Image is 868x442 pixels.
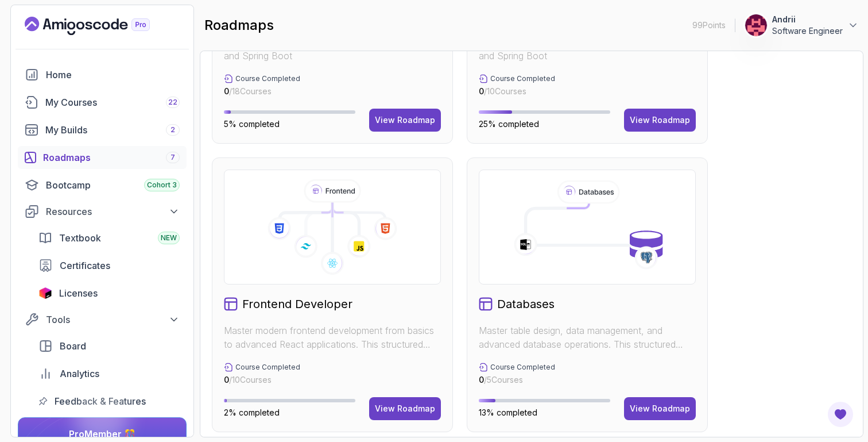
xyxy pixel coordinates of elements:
[38,287,52,299] img: jetbrains icon
[224,324,441,351] p: Master modern frontend development from basics to advanced React applications. This structured le...
[46,313,180,326] div: Tools
[18,201,187,222] button: Resources
[43,151,180,164] div: Roadmaps
[46,205,180,218] div: Resources
[32,226,187,249] a: textbook
[479,324,696,351] p: Master table design, data management, and advanced database operations. This structured learning ...
[745,14,767,36] img: user profile image
[490,74,555,83] p: Course Completed
[18,174,187,197] a: bootcamp
[224,86,229,96] span: 0
[204,16,274,34] h2: roadmaps
[32,254,187,277] a: certificates
[745,14,859,37] button: user profile imageAndriiSoftware Engineer
[60,339,86,353] span: Board
[224,119,280,129] span: 5% completed
[479,86,555,97] p: / 10 Courses
[242,296,352,312] h2: Frontend Developer
[224,375,229,385] span: 0
[497,296,555,312] h2: Databases
[479,374,555,386] p: / 5 Courses
[369,397,441,420] button: View Roadmap
[18,118,187,141] a: builds
[32,282,187,305] a: licenses
[25,17,176,35] a: Landing page
[18,63,187,86] a: home
[235,363,300,372] p: Course Completed
[479,119,539,129] span: 25% completed
[170,153,175,162] span: 7
[479,86,484,96] span: 0
[18,91,187,114] a: courses
[490,363,555,372] p: Course Completed
[60,259,110,272] span: Certificates
[772,25,843,37] p: Software Engineer
[60,367,99,380] span: Analytics
[827,401,854,428] button: Open Feedback Button
[369,109,441,132] button: View Roadmap
[170,125,175,134] span: 2
[630,114,690,126] div: View Roadmap
[224,408,280,417] span: 2% completed
[375,114,435,126] div: View Roadmap
[772,14,843,25] p: Andrii
[46,178,180,192] div: Bootcamp
[18,146,187,169] a: roadmaps
[32,390,187,413] a: feedback
[55,394,146,408] span: Feedback & Features
[692,20,726,31] p: 99 Points
[235,74,300,83] p: Course Completed
[59,231,101,245] span: Textbook
[59,286,98,300] span: Licenses
[479,375,484,385] span: 0
[32,335,187,358] a: board
[375,403,435,414] div: View Roadmap
[32,362,187,385] a: analytics
[630,403,690,414] div: View Roadmap
[161,233,177,243] span: NEW
[46,68,180,82] div: Home
[624,109,696,132] button: View Roadmap
[624,397,696,420] button: View Roadmap
[224,86,300,97] p: / 18 Courses
[147,180,177,190] span: Cohort 3
[224,374,300,386] p: / 10 Courses
[45,123,180,137] div: My Builds
[18,309,187,330] button: Tools
[45,95,180,109] div: My Courses
[168,98,177,107] span: 22
[479,408,537,417] span: 13% completed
